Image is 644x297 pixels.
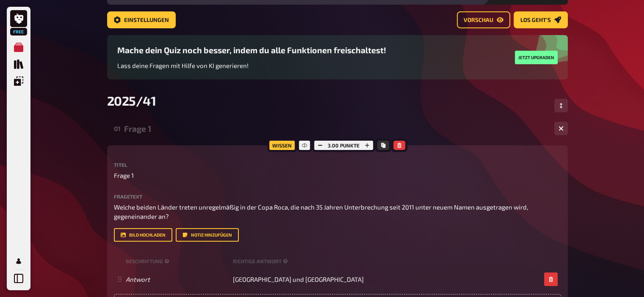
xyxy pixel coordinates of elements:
[114,171,134,180] span: Frage 1
[114,125,121,132] div: 01
[10,56,27,73] a: Quiz Sammlung
[114,162,561,167] label: Titel
[107,93,156,108] span: 2025/41
[464,17,493,23] span: Vorschau
[114,228,172,242] button: Bild hochladen
[377,141,389,150] button: Kopieren
[233,275,364,283] span: [GEOGRAPHIC_DATA] und [GEOGRAPHIC_DATA]
[457,11,510,28] button: Vorschau
[124,124,547,134] div: Frage 1
[126,258,229,265] small: Beschriftung
[117,45,386,55] h3: Mache dein Quiz noch besser, indem du alle Funktionen freischaltest!
[515,51,558,64] button: Jetzt upgraden
[267,139,297,152] div: Wissen
[11,29,26,34] span: Free
[176,228,239,242] button: Notiz hinzufügen
[114,194,561,199] label: Fragetext
[10,39,27,56] a: Meine Quizze
[10,253,27,270] a: Profil
[117,62,249,69] span: Lass deine Fragen mit Hilfe von KI generieren!
[107,11,176,28] button: Einstellungen
[312,139,375,152] div: 3.00 Punkte
[124,17,169,23] span: Einstellungen
[126,275,150,283] i: Antwort
[10,73,27,90] a: Einblendungen
[233,258,290,265] small: Richtige Antwort
[114,203,529,221] span: Welche beiden Länder treten unregelmäßig in der Copa Roca, die nach 35 Jahren Unterbrechung seit ...
[514,11,568,28] button: Los geht's
[520,17,551,23] span: Los geht's
[554,99,568,112] button: Reihenfolge anpassen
